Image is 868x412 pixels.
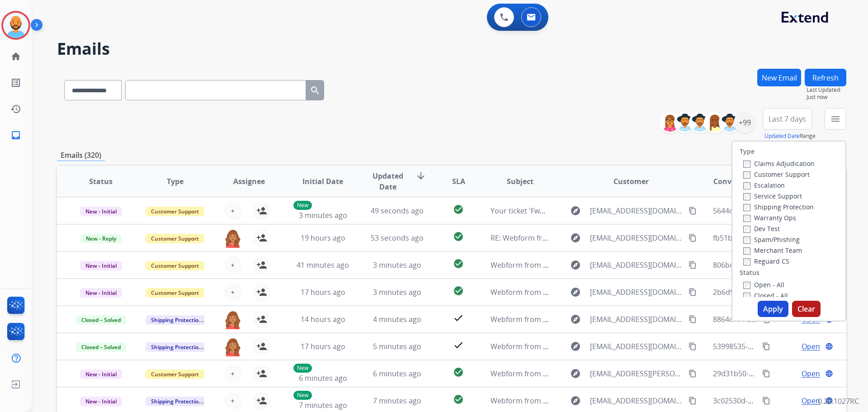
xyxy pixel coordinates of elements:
input: Dev Test [743,226,750,233]
span: 7 minutes ago [373,396,421,406]
span: 3 minutes ago [373,260,421,270]
span: New - Initial [80,207,122,216]
span: New - Initial [80,369,122,379]
mat-icon: check_circle [453,204,464,215]
button: Last 7 days [763,108,812,130]
mat-icon: content_copy [689,397,697,405]
span: New - Reply [80,234,122,243]
span: 19 hours ago [301,233,345,243]
span: Webform from [EMAIL_ADDRESS][DOMAIN_NAME] on [DATE] [491,314,695,324]
mat-icon: check_circle [453,285,464,296]
mat-icon: person_add [256,314,267,325]
span: 806bd4d1-0289-4ecf-88ef-dd66ee53aec9 [713,260,850,270]
input: Reguard CS [743,258,750,265]
mat-icon: search [310,85,321,96]
span: Shipping Protection [146,397,208,406]
span: Open [802,395,820,406]
label: Warranty Ops [743,213,796,222]
mat-icon: content_copy [689,234,697,242]
mat-icon: check_circle [453,367,464,378]
img: avatar [3,13,28,38]
span: Last 7 days [769,117,806,121]
label: Service Support [743,192,802,200]
span: Customer [613,176,649,187]
span: Subject [507,176,533,187]
span: 3c02530d-ed1a-463c-9e03-2e115da5b158 [713,396,853,406]
mat-icon: person_add [256,368,267,379]
img: agent-avatar [224,310,242,329]
span: Customer Support [146,288,204,298]
mat-icon: content_copy [689,207,697,215]
mat-icon: arrow_downward [415,170,426,181]
mat-icon: person_add [256,287,267,298]
label: Shipping Protection [743,203,814,211]
span: 2b6d96c4-e192-4b90-85e3-66d4e92343aa [713,287,854,297]
mat-icon: check [453,313,464,323]
mat-icon: explore [570,314,581,325]
div: +99 [734,112,755,133]
span: SLA [452,176,465,187]
label: Merchant Team [743,246,802,255]
input: Spam/Phishing [743,237,750,244]
mat-icon: menu [830,114,841,124]
button: Clear [792,301,821,317]
mat-icon: content_copy [762,342,770,350]
button: Refresh [805,69,846,86]
input: Shipping Protection [743,204,750,211]
button: + [224,365,242,383]
span: Closed – Solved [76,315,126,325]
span: 6 minutes ago [373,369,421,379]
input: Service Support [743,193,750,200]
span: 14 hours ago [301,314,345,324]
mat-icon: history [10,104,21,114]
span: Open [802,368,820,379]
label: Escalation [743,181,785,189]
span: Type [167,176,184,187]
span: Open [802,341,820,352]
input: Merchant Team [743,247,750,255]
mat-icon: language [825,369,833,378]
mat-icon: content_copy [762,369,770,378]
span: New - Initial [80,397,122,406]
button: + [224,256,242,274]
mat-icon: person_add [256,341,267,352]
button: Apply [758,301,788,317]
p: Emails (320) [57,150,105,161]
span: 4 minutes ago [373,314,421,324]
button: + [224,283,242,301]
span: 53998535-6a57-4fef-8968-fcfdb2f3e933 [713,341,844,351]
label: Open - All [743,280,784,289]
input: Closed - All [743,293,750,300]
span: [EMAIL_ADDRESS][DOMAIN_NAME] [590,260,683,270]
mat-icon: explore [570,287,581,298]
span: + [231,260,235,270]
mat-icon: list_alt [10,77,21,88]
mat-icon: check [453,340,464,350]
button: + [224,202,242,220]
span: Webform from [EMAIL_ADDRESS][PERSON_NAME][DOMAIN_NAME] on [DATE] [491,369,751,379]
span: Customer Support [146,261,204,270]
mat-icon: explore [570,232,581,243]
mat-icon: explore [570,341,581,352]
span: 53 seconds ago [371,233,424,243]
mat-icon: check_circle [453,258,464,269]
span: 41 minutes ago [297,260,349,270]
mat-icon: check_circle [453,231,464,242]
span: New - Initial [80,261,122,270]
label: Dev Test [743,224,780,233]
mat-icon: home [10,51,21,62]
span: 17 hours ago [301,287,345,297]
label: Spam/Phishing [743,235,800,244]
span: Assignee [233,176,265,187]
span: 3 minutes ago [373,287,421,297]
input: Warranty Ops [743,215,750,222]
mat-icon: explore [570,395,581,406]
span: Webform from [EMAIL_ADDRESS][DOMAIN_NAME] on [DATE] [491,260,695,270]
mat-icon: explore [570,260,581,270]
span: Just now [807,94,846,101]
mat-icon: content_copy [762,397,770,405]
span: + [231,395,235,406]
span: [EMAIL_ADDRESS][DOMAIN_NAME] [590,314,683,325]
span: RE: Webform from [EMAIL_ADDRESS][DOMAIN_NAME] on [DATE] [ceps] [491,233,730,243]
span: Customer Support [146,369,204,379]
